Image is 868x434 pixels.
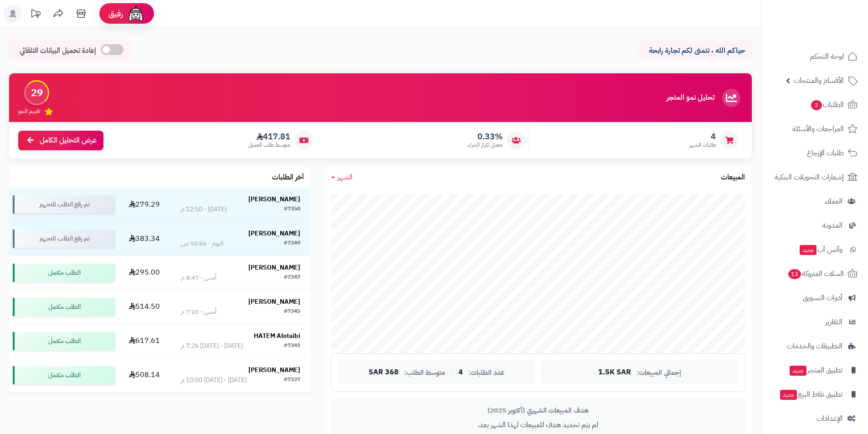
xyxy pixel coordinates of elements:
span: جديد [790,366,806,376]
span: لوحة التحكم [810,50,844,63]
a: أدوات التسويق [767,287,863,309]
strong: [PERSON_NAME] [248,194,300,204]
span: | [451,369,453,376]
h3: آخر الطلبات [272,174,304,182]
div: [DATE] - [DATE] 10:50 م [181,376,247,385]
span: متوسط طلب العميل [248,141,290,149]
span: المدونة [822,219,842,232]
span: إجمالي المبيعات: [637,369,681,377]
span: 1.5K SAR [598,368,631,377]
span: التقارير [825,316,842,328]
td: 279.29 [118,188,170,221]
a: العملاء [767,190,863,212]
span: إشعارات التحويلات البنكية [775,171,844,184]
span: طلبات الشهر [689,141,716,149]
a: الإعدادات [767,408,863,429]
div: #7347 [284,273,300,282]
div: #7337 [284,376,300,385]
div: [DATE] - 12:50 م [181,205,226,214]
td: 508.14 [118,358,170,392]
a: لوحة التحكم [767,46,863,67]
a: عرض التحليل الكامل [18,131,103,150]
div: تم رفع الطلب للتجهيز [13,230,115,248]
h3: المبيعات [721,174,745,182]
p: حياكم الله ، نتمنى لكم تجارة رابحة [645,46,745,56]
td: 617.61 [118,324,170,358]
span: التطبيقات والخدمات [787,340,842,352]
span: 368 SAR [369,368,399,377]
span: وآتس آب [799,243,842,256]
span: عرض التحليل الكامل [40,135,97,146]
div: [DATE] - [DATE] 7:26 م [181,342,243,351]
span: العملاء [825,195,842,208]
span: المراجعات والأسئلة [792,123,844,135]
a: المراجعات والأسئلة [767,118,863,140]
div: #7350 [284,205,300,214]
div: #7341 [284,342,300,351]
p: لم يتم تحديد هدف للمبيعات لهذا الشهر بعد. [339,420,738,430]
img: logo-2.png [806,23,859,42]
a: تطبيق نقاط البيعجديد [767,383,863,405]
div: هدف المبيعات الشهري (أكتوبر 2025) [339,406,738,415]
div: الطلب مكتمل [13,332,115,350]
span: السلات المتروكة [787,267,844,280]
span: تطبيق المتجر [789,364,842,377]
a: التقارير [767,311,863,333]
span: الشهر [338,172,353,183]
span: 4 [458,368,463,377]
span: أدوات التسويق [803,291,842,304]
strong: [PERSON_NAME] [248,229,300,238]
td: 383.34 [118,222,170,255]
span: جديد [780,390,797,400]
div: الطلب مكتمل [13,366,115,384]
div: الطلب مكتمل [13,264,115,282]
img: ai-face.png [127,5,145,23]
strong: HATEM Alotaibi [254,331,300,341]
span: جديد [800,245,817,255]
span: 4 [689,132,716,142]
div: اليوم - 10:56 ص [181,239,223,248]
a: طلبات الإرجاع [767,142,863,164]
div: #7345 [284,307,300,317]
strong: [PERSON_NAME] [248,263,300,272]
strong: [PERSON_NAME] [248,365,300,375]
div: أمس - 8:47 م [181,273,216,282]
span: إعادة تحميل البيانات التلقائي [20,46,96,56]
span: عدد الطلبات: [468,369,504,377]
span: رفيق [108,8,123,19]
div: #7349 [284,239,300,248]
span: 0.33% [468,132,503,142]
span: تقييم النمو [18,107,40,115]
span: الإعدادات [817,412,842,425]
td: 514.50 [118,290,170,324]
td: 295.00 [118,256,170,290]
a: وآتس آبجديد [767,239,863,260]
a: التطبيقات والخدمات [767,335,863,357]
a: الشهر [331,172,353,183]
span: معدل تكرار الشراء [468,141,503,149]
div: أمس - 7:20 م [181,307,216,317]
span: 2 [811,100,822,110]
span: الأقسام والمنتجات [794,74,844,87]
span: متوسط الطلب: [404,369,445,377]
span: الطلبات [810,98,844,111]
strong: [PERSON_NAME] [248,297,300,306]
span: 13 [788,269,801,279]
a: إشعارات التحويلات البنكية [767,166,863,188]
a: تحديثات المنصة [24,5,47,25]
a: تطبيق المتجرجديد [767,359,863,381]
a: الطلبات2 [767,94,863,116]
span: طلبات الإرجاع [807,147,844,159]
div: تم رفع الطلب للتجهيز [13,195,115,214]
div: الطلب مكتمل [13,298,115,316]
a: المدونة [767,214,863,236]
span: تطبيق نقاط البيع [779,388,842,401]
h3: تحليل نمو المتجر [667,94,714,102]
a: السلات المتروكة13 [767,263,863,285]
span: 417.81 [248,132,290,142]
